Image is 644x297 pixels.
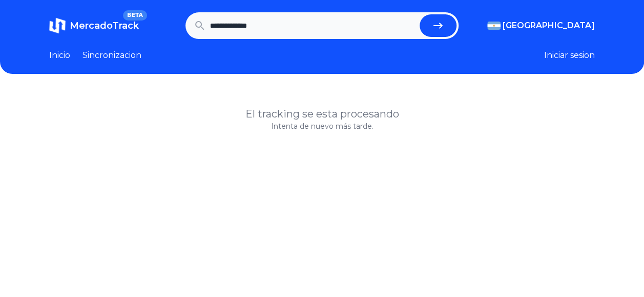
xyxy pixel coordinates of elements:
h1: El tracking se esta procesando [49,107,595,121]
p: Intenta de nuevo más tarde. [49,121,595,131]
img: Argentina [487,22,501,30]
button: Iniciar sesion [544,49,595,62]
span: [GEOGRAPHIC_DATA] [503,19,595,32]
button: [GEOGRAPHIC_DATA] [487,19,595,32]
a: Sincronizacion [82,49,141,62]
span: MercadoTrack [70,20,139,31]
img: MercadoTrack [49,17,66,34]
span: BETA [123,10,147,21]
a: Inicio [49,49,70,62]
a: MercadoTrackBETA [49,17,139,34]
